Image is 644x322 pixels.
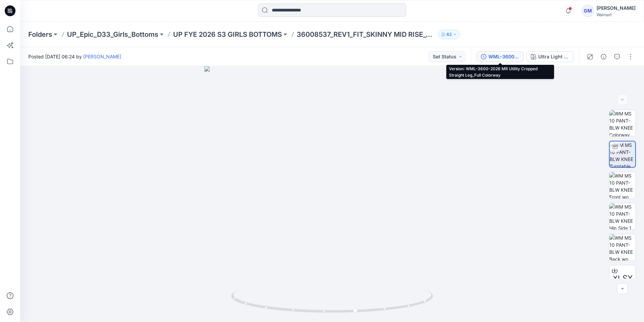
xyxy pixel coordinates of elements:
img: WM MS 10 PANT-BLW KNEE Hip Side 1 wo Avatar [609,203,636,230]
a: Folders [28,30,52,39]
a: [PERSON_NAME] [83,54,121,59]
a: UP FYE 2026 S3 GIRLS BOTTOMS [173,30,282,39]
span: Posted [DATE] 06:24 by [28,53,121,60]
button: 62 [438,30,460,39]
button: WML-3600-2026 MR Utility Cropped Straight Leg_Full Colorway [477,51,524,62]
div: Walmart [597,12,636,17]
img: WM MS 10 PANT-BLW KNEE Back wo Avatar [609,234,636,261]
img: WM MS 10 PANT-BLW KNEE Colorway wo Avatar [609,110,636,136]
p: 36008537_REV1_FIT_SKINNY MID RISE_CURRENT FIT FROM HQ008672 [297,30,436,39]
img: WM MS 10 PANT-BLW KNEE Front wo Avatar [609,172,636,198]
a: UP_Epic_D33_Girls_Bottoms [67,30,158,39]
div: GM [582,5,594,17]
p: 62 [447,31,452,38]
span: XLSX [613,272,633,285]
div: [PERSON_NAME] [597,4,636,12]
div: WML-3600-2026 MR Utility Cropped Straight Leg_Full Colorway [488,53,519,60]
div: Ultra Light Wash [538,53,569,60]
img: WM MS 10 PANT-BLW KNEE Turntable with Avatar [610,141,635,167]
button: Details [598,51,609,62]
button: Ultra Light Wash [526,51,574,62]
